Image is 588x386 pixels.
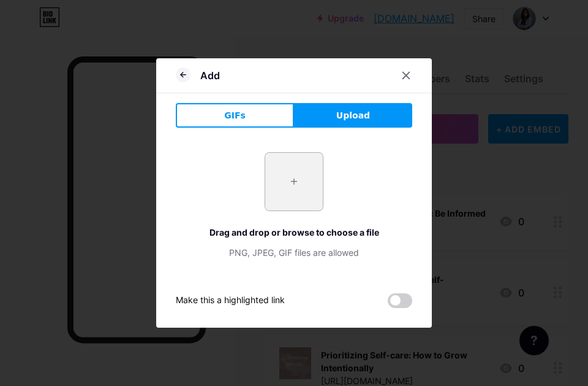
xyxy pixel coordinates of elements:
div: Drag and drop or browse to choose a file [176,226,412,239]
span: GIFs [224,109,246,122]
button: Upload [294,103,412,128]
button: GIFs [176,103,294,128]
div: Make this a highlighted link [176,293,285,308]
span: Upload [336,109,370,122]
div: PNG, JPEG, GIF files are allowed [176,246,412,259]
div: Add [200,68,220,83]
